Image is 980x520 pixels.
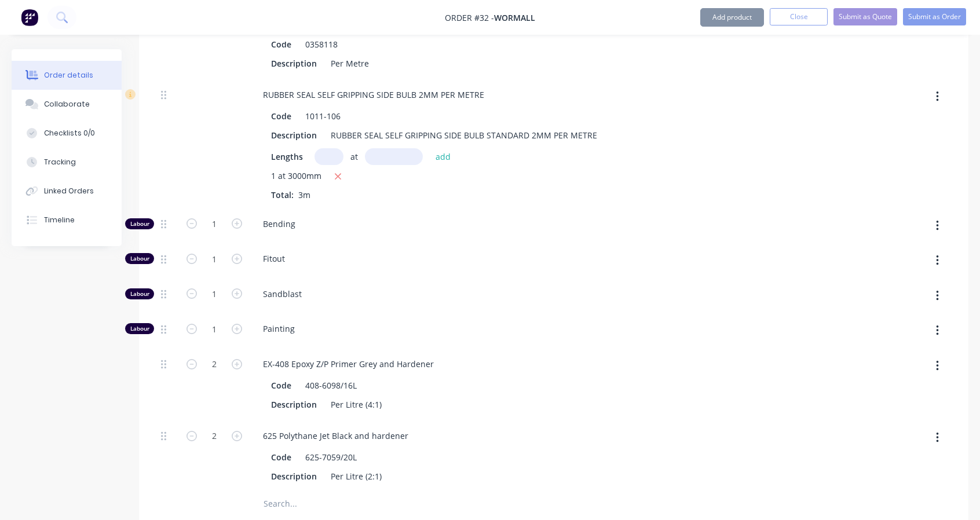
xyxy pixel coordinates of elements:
[12,119,122,148] button: Checklists 0/0
[44,70,93,80] div: Order details
[430,148,457,164] button: add
[266,127,321,144] div: Description
[903,8,966,25] button: Submit as Order
[326,127,602,144] div: RUBBER SEAL SELF GRIPPING SIDE BULB STANDARD 2MM PER METRE
[12,90,122,119] button: Collaborate
[266,449,296,466] div: Code
[326,396,386,413] div: Per Litre (4:1)
[301,449,361,466] div: 625-7059/20L
[12,206,122,235] button: Timeline
[125,288,154,299] div: Labour
[271,189,294,200] span: Total:
[266,36,296,53] div: Code
[125,253,154,264] div: Labour
[263,323,708,335] span: Painting
[700,8,764,27] button: Add product
[326,55,374,72] div: Per Metre
[12,177,122,206] button: Linked Orders
[326,468,386,485] div: Per Litre (2:1)
[833,8,897,25] button: Submit as Quote
[263,492,495,515] input: Search...
[125,218,154,229] div: Labour
[266,55,321,72] div: Description
[263,252,708,265] span: Fitout
[44,186,94,196] div: Linked Orders
[254,86,493,103] div: RUBBER SEAL SELF GRIPPING SIDE BULB 2MM PER METRE
[21,9,38,26] img: Factory
[266,108,296,124] div: Code
[44,215,75,225] div: Timeline
[301,108,345,124] div: 1011-106
[44,128,95,138] div: Checklists 0/0
[271,170,321,184] span: 1 at 3000mm
[350,151,358,163] span: at
[125,323,154,334] div: Labour
[266,377,296,394] div: Code
[254,356,443,372] div: EX-408 Epoxy Z/P Primer Grey and Hardener
[294,189,315,200] span: 3m
[301,377,361,394] div: 408-6098/16L
[445,12,494,23] span: Order #32 -
[12,61,122,90] button: Order details
[263,288,708,300] span: Sandblast
[44,99,90,109] div: Collaborate
[263,218,708,230] span: Bending
[254,427,418,444] div: 625 Polythane Jet Black and hardener
[271,151,303,163] span: Lengths
[12,148,122,177] button: Tracking
[494,12,535,23] span: Wormall
[266,396,321,413] div: Description
[266,468,321,485] div: Description
[301,36,342,53] div: 0358118
[770,8,828,25] button: Close
[44,157,76,167] div: Tracking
